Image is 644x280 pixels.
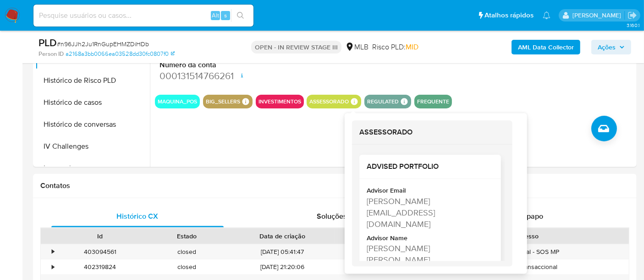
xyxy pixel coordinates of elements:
span: MID [406,42,418,52]
h2: ASSESSORADO [359,128,505,137]
div: 403094561 [57,244,143,259]
div: Advisor Email [367,187,492,196]
span: Atalhos rápidos [484,11,534,20]
div: Advisor Name [367,234,492,243]
div: willian.ipereira@mercadopago.com.br [367,195,492,230]
h1: Contatos [40,181,629,190]
div: 402319824 [57,259,143,275]
div: Id [63,232,137,241]
b: PLD [39,35,57,50]
a: a2168a3bb0066ea03528dd30fc0807f0 [66,50,175,58]
button: Ações [591,40,631,54]
div: closed [143,244,230,259]
button: Insurtech [35,157,150,179]
span: Risco PLD: [372,42,418,52]
button: IV Challenges [35,135,150,157]
button: Histórico de conversas [35,113,150,135]
input: Pesquise usuários ou casos... [33,10,253,22]
span: Ações [598,40,616,54]
dd: 000131514766261 [160,70,270,82]
div: Estado [150,232,224,241]
a: Notificações [543,11,550,19]
a: Sair [627,11,637,20]
div: Data de criação [237,232,329,241]
div: [DATE] 21:20:06 [230,259,335,275]
div: Willian Rafael Pereira Cezario [367,242,492,265]
div: • [52,263,54,271]
p: alexandra.macedo@mercadolivre.com [572,11,624,20]
div: • [52,248,54,256]
div: closed [143,259,230,275]
p: OPEN - IN REVIEW STAGE III [251,41,341,54]
dt: Número da conta [160,60,270,70]
div: ML_PORTAL [335,259,422,275]
span: s [224,11,227,20]
span: Soluções [317,211,347,221]
button: Histórico de casos [35,92,150,113]
button: search-icon [231,9,250,22]
span: Histórico CX [117,211,159,221]
span: Alt [212,11,219,20]
div: [DATE] 05:41:47 [230,244,335,259]
button: AML Data Collector [512,40,580,54]
span: 3.160.1 [627,22,639,29]
div: MP_PORTAL [335,244,422,259]
h2: ADVISED PORTFOLIO [367,162,494,172]
b: AML Data Collector [518,40,574,54]
div: MLB [345,42,369,52]
button: Histórico de Risco PLD [35,70,150,92]
span: # n96JJh2Ju1RnGupEHMZDiHDb [57,39,149,48]
b: Person ID [39,50,64,58]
